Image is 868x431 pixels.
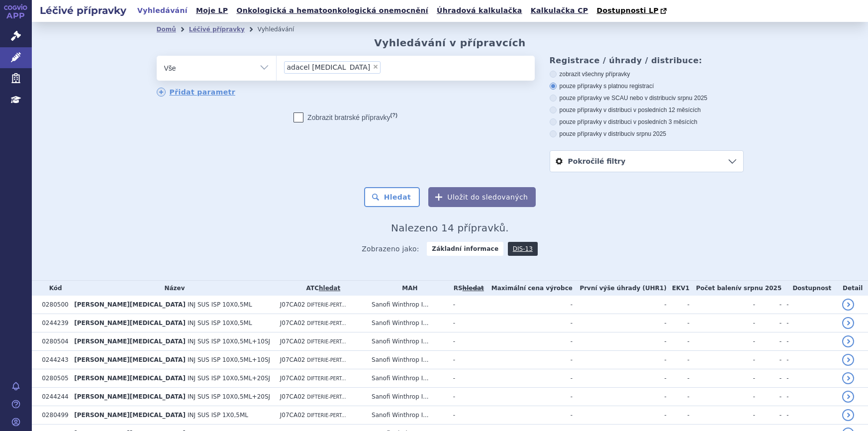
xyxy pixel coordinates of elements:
td: - [667,351,689,369]
strong: Základní informace [427,242,503,256]
td: - [573,388,667,406]
td: - [667,314,689,332]
span: Dostupnosti LP [596,6,659,14]
span: DIFTERIE-PERT... [307,376,346,381]
span: Zobrazeno jako: [362,242,419,256]
a: DIS-13 [508,242,538,256]
td: - [667,296,689,314]
span: J07CA02 [280,320,305,326]
td: - [689,406,755,425]
span: J07CA02 [280,375,305,382]
td: - [667,369,689,388]
a: vyhledávání neobsahuje žádnou platnou referenční skupinu [463,285,484,292]
td: - [448,314,484,332]
td: - [573,369,667,388]
td: - [448,351,484,369]
label: pouze přípravky v distribuci v posledních 12 měsících [550,106,744,114]
span: [PERSON_NAME][MEDICAL_DATA] [74,375,186,382]
label: pouze přípravky s platnou registrací [550,82,744,90]
th: MAH [367,281,448,296]
span: [PERSON_NAME][MEDICAL_DATA] [74,356,186,363]
a: Pokročilé filtry [550,151,743,172]
span: v srpnu 2025 [632,130,666,137]
td: - [484,314,573,332]
td: 0280504 [37,332,69,351]
h3: Registrace / úhrady / distribuce: [550,56,744,65]
td: 0280505 [37,369,69,388]
span: J07CA02 [280,356,305,363]
td: - [689,369,755,388]
td: - [781,369,837,388]
td: Sanofi Winthrop I... [367,369,448,388]
td: - [667,388,689,406]
th: První výše úhrady (UHR1) [573,281,667,296]
label: Zobrazit bratrské přípravky [293,112,397,122]
th: Kód [37,281,69,296]
a: Kalkulačka CP [528,4,591,17]
span: [PERSON_NAME][MEDICAL_DATA] [74,393,186,400]
td: Sanofi Winthrop I... [367,314,448,332]
th: Dostupnost [781,281,837,296]
label: zobrazit všechny přípravky [550,70,744,78]
span: DIFTERIE-PERT... [307,339,346,344]
td: - [781,296,837,314]
td: - [781,332,837,351]
a: Úhradová kalkulačka [434,4,525,17]
td: - [755,296,781,314]
th: Název [69,281,275,296]
h2: Léčivé přípravky [32,3,134,17]
td: - [448,388,484,406]
td: 0244244 [37,388,69,406]
label: pouze přípravky ve SCAU nebo v distribuci [550,94,744,102]
button: Uložit do sledovaných [428,187,536,207]
td: - [484,351,573,369]
td: - [781,388,837,406]
span: adacel [MEDICAL_DATA] [287,64,371,71]
td: - [573,296,667,314]
label: pouze přípravky v distribuci [550,130,744,138]
td: - [573,332,667,351]
li: Vyhledávání [258,22,307,37]
td: Sanofi Winthrop I... [367,388,448,406]
span: DIFTERIE-PERT... [307,321,346,326]
td: - [755,369,781,388]
td: - [781,351,837,369]
td: - [573,406,667,425]
span: DIFTERIE-PERT... [307,302,346,308]
span: J07CA02 [280,301,305,308]
td: - [667,332,689,351]
a: Přidat parametr [157,88,236,97]
td: - [755,314,781,332]
th: ATC [275,281,367,296]
a: hledat [319,285,340,292]
span: [PERSON_NAME][MEDICAL_DATA] [74,320,186,326]
td: - [448,406,484,425]
td: - [755,388,781,406]
span: INJ SUS ISP 10X0,5ML+20SJ [188,375,270,382]
del: hledat [463,285,484,292]
span: INJ SUS ISP 10X0,5ML+20SJ [188,393,270,400]
th: RS [448,281,484,296]
td: 0244243 [37,351,69,369]
th: Maximální cena výrobce [484,281,573,296]
span: [PERSON_NAME][MEDICAL_DATA] [74,412,186,419]
td: - [573,351,667,369]
td: - [689,332,755,351]
td: - [781,406,837,425]
span: Nalezeno 14 přípravků. [391,222,509,234]
td: - [689,296,755,314]
td: - [573,314,667,332]
td: - [755,332,781,351]
td: 0280499 [37,406,69,425]
th: Počet balení [689,281,781,296]
a: detail [842,354,854,366]
span: INJ SUS ISP 10X0,5ML [188,301,252,308]
input: adacel [MEDICAL_DATA] [384,61,389,73]
td: - [667,406,689,425]
td: - [484,388,573,406]
h2: Vyhledávání v přípravcích [374,37,526,49]
a: Vyhledávání [134,4,191,17]
td: - [689,314,755,332]
a: detail [842,317,854,329]
label: pouze přípravky v distribuci v posledních 3 měsících [550,118,744,126]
